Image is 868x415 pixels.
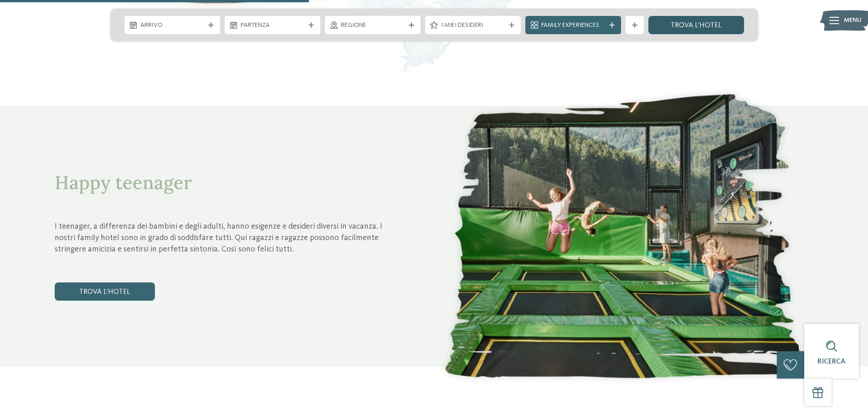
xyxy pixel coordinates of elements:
span: Partenza [241,21,304,30]
a: trova l’hotel [648,16,744,34]
span: Ricerca [817,358,846,365]
span: Regione [341,21,405,30]
p: I teenager, a differenza dei bambini e degli adulti, hanno esigenze e desideri diversi in vacanza... [55,221,402,256]
span: Happy teenager [55,171,192,194]
a: trova l’hotel [55,282,155,301]
span: Family Experiences [541,21,605,30]
img: Quale family experience volete vivere? [434,83,814,390]
span: Arrivo [140,21,204,30]
span: I miei desideri [441,21,505,30]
